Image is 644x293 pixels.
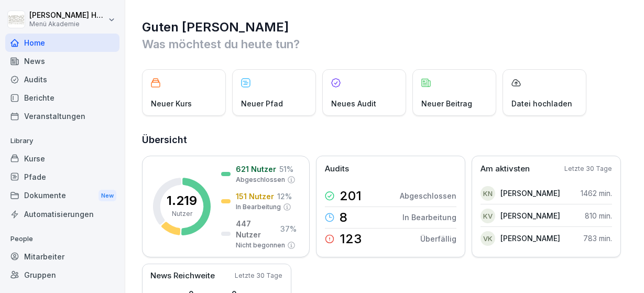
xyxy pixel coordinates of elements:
[564,164,612,173] p: Letzte 30 Tage
[167,194,197,207] p: 1.219
[236,241,285,250] p: Nicht begonnen
[325,163,349,175] p: Audits
[279,164,293,175] p: 51 %
[400,190,456,201] p: Abgeschlossen
[29,11,106,20] p: [PERSON_NAME] Hemken
[481,163,530,175] p: Am aktivsten
[585,210,612,221] p: 810 min.
[236,175,285,185] p: Abgeschlossen
[151,98,192,109] p: Neuer Kurs
[5,186,119,205] div: Dokumente
[5,231,119,247] p: People
[142,36,628,52] p: Was möchtest du heute tun?
[331,98,376,109] p: Neues Audit
[280,223,297,234] p: 37 %
[5,205,119,223] a: Automatisierungen
[241,98,283,109] p: Neuer Pfad
[5,266,119,284] a: Gruppen
[421,98,472,109] p: Neuer Beitrag
[5,247,119,266] a: Mitarbeiter
[29,20,106,28] p: Menü Akademie
[500,233,560,244] p: [PERSON_NAME]
[236,218,277,240] p: 447 Nutzer
[511,98,572,109] p: Datei hochladen
[5,149,119,168] a: Kurse
[583,233,612,244] p: 783 min.
[581,188,612,199] p: 1462 min.
[500,210,560,221] p: [PERSON_NAME]
[5,133,119,149] p: Library
[340,233,362,245] p: 123
[420,233,456,244] p: Überfällig
[236,202,281,212] p: In Bearbeitung
[236,164,276,175] p: 621 Nutzer
[5,52,119,70] a: News
[99,190,116,202] div: New
[5,89,119,107] a: Berichte
[150,270,215,282] p: News Reichweite
[5,168,119,186] a: Pfade
[5,107,119,125] a: Veranstaltungen
[142,133,628,147] h2: Übersicht
[277,191,292,202] p: 12 %
[142,19,628,36] h1: Guten [PERSON_NAME]
[235,271,282,280] p: Letzte 30 Tage
[481,231,495,246] div: VK
[481,209,495,223] div: KV
[500,188,560,199] p: [PERSON_NAME]
[340,190,362,202] p: 201
[5,186,119,205] a: DokumenteNew
[402,212,456,223] p: In Bearbeitung
[5,70,119,89] a: Audits
[481,186,495,201] div: KN
[5,34,119,52] a: Home
[236,191,274,202] p: 151 Nutzer
[340,211,347,224] p: 8
[172,209,192,219] p: Nutzer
